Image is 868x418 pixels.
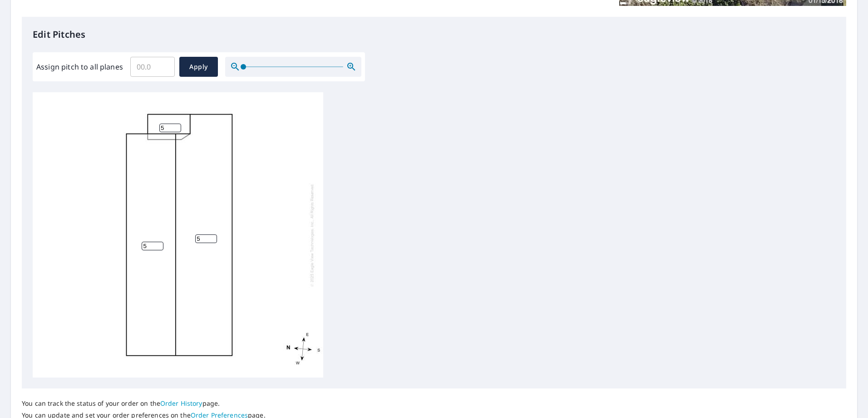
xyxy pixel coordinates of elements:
[130,54,175,80] input: 00.0
[36,61,123,72] label: Assign pitch to all planes
[179,57,218,77] button: Apply
[33,28,835,41] p: Edit Pitches
[22,399,266,408] p: You can track the status of your order on the page.
[160,399,202,408] a: Order History
[187,61,211,73] span: Apply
